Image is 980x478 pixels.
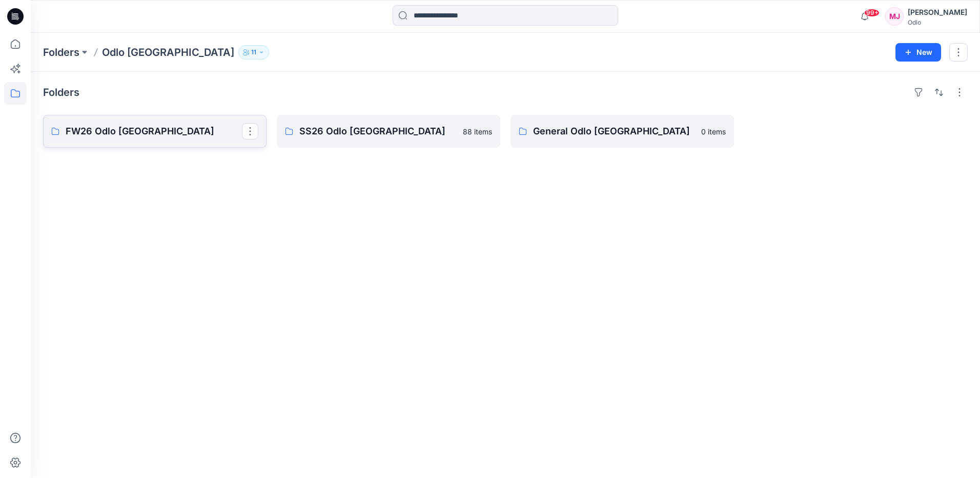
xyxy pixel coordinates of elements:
[864,9,880,17] span: 99+
[102,45,234,59] p: Odlo [GEOGRAPHIC_DATA]
[43,115,267,148] a: FW26 Odlo [GEOGRAPHIC_DATA]
[511,115,734,148] a: General Odlo [GEOGRAPHIC_DATA]0 items
[908,18,967,26] div: Odlo
[908,6,967,18] div: [PERSON_NAME]
[43,45,79,59] a: Folders
[251,47,256,58] p: 11
[43,86,79,98] h4: Folders
[895,43,941,62] button: New
[277,115,500,148] a: SS26 Odlo [GEOGRAPHIC_DATA]88 items
[299,124,457,138] p: SS26 Odlo [GEOGRAPHIC_DATA]
[885,7,904,26] div: MJ
[701,126,726,137] p: 0 items
[66,124,242,138] p: FW26 Odlo [GEOGRAPHIC_DATA]
[238,45,269,59] button: 11
[533,124,695,138] p: General Odlo [GEOGRAPHIC_DATA]
[463,126,492,137] p: 88 items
